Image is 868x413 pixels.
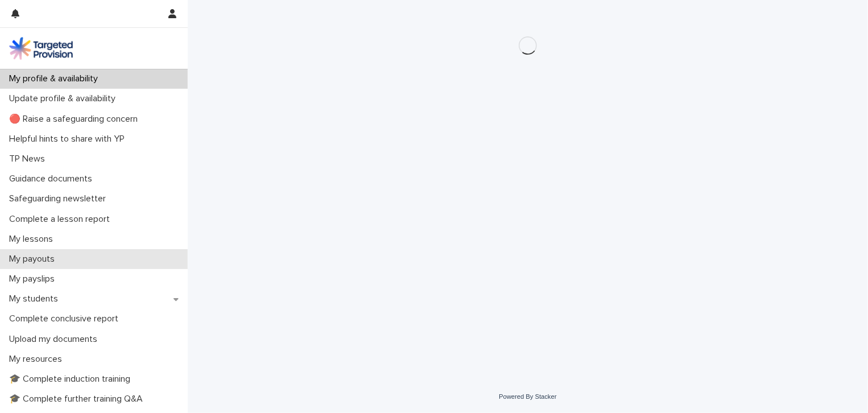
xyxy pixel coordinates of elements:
p: My profile & availability [5,73,107,84]
p: 🔴 Raise a safeguarding concern [5,114,147,125]
p: Safeguarding newsletter [5,193,115,204]
p: Complete conclusive report [5,313,127,324]
p: My payslips [5,274,64,284]
p: Helpful hints to share with YP [5,134,134,144]
p: 🎓 Complete induction training [5,374,139,385]
img: M5nRWzHhSzIhMunXDL62 [9,37,73,60]
a: Powered By Stacker [499,393,556,400]
p: Update profile & availability [5,93,125,104]
p: TP News [5,154,54,164]
p: Complete a lesson report [5,214,119,225]
p: My payouts [5,254,64,265]
p: Upload my documents [5,334,106,345]
p: My resources [5,354,71,365]
p: Guidance documents [5,174,101,184]
p: My lessons [5,234,62,245]
p: My students [5,294,67,304]
p: 🎓 Complete further training Q&A [5,394,152,404]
